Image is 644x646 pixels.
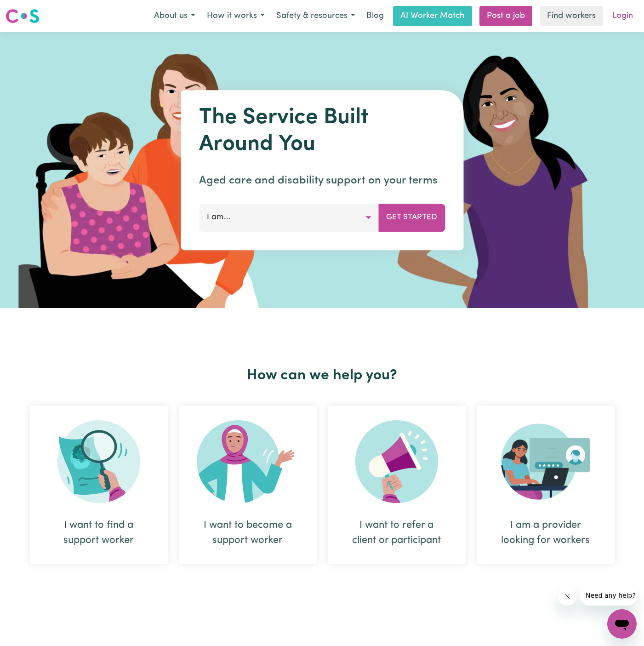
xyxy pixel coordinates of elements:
a: AI Worker Match [393,6,472,26]
button: Safety & resources [270,6,361,26]
a: Blog [361,6,389,26]
iframe: Message from company [580,585,637,606]
p: Aged care and disability support on your terms [199,172,445,189]
div: I want to become a support worker [201,518,295,548]
img: Become Worker [197,420,299,503]
div: I am a provider looking for workers [477,406,615,564]
a: Post a job [479,6,532,26]
iframe: Button to launch messaging window [607,609,637,639]
img: Careseekers logo [6,8,40,24]
a: Login [607,6,638,26]
div: I want to find a support worker [30,406,168,564]
img: Search [57,420,140,503]
h1: The Service Built Around You [199,105,445,158]
img: Provider [501,420,590,503]
button: About us [148,6,201,26]
div: I want to refer a client or participant [328,406,466,564]
a: Careseekers logo [6,6,40,27]
iframe: Close message [558,587,576,606]
a: Find workers [540,6,603,26]
div: I want to refer a client or participant [350,518,444,548]
h2: How can we help you? [24,367,620,384]
div: I want to become a support worker [179,406,317,564]
button: How it works [201,6,270,26]
button: I am... [199,204,379,231]
div: I want to find a support worker [52,518,146,548]
div: I am a provider looking for workers [499,518,593,548]
img: Refer [355,420,438,503]
button: Get Started [378,204,445,231]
